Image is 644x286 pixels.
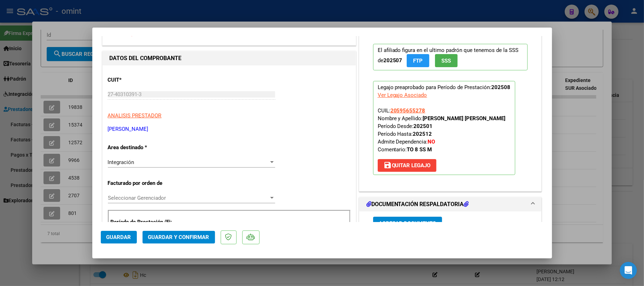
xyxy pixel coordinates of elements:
span: SSS [441,58,451,64]
span: FTP [413,58,423,64]
button: Agregar Documento [373,217,442,230]
p: El afiliado figura en el ultimo padrón que tenemos de la SSS de [373,44,528,70]
p: CUIT [108,76,181,84]
mat-icon: save [383,161,392,169]
strong: 202501 [414,123,433,129]
button: Guardar y Confirmar [143,231,215,244]
button: SSS [435,54,458,67]
span: Integración [108,159,134,165]
div: Open Intercom Messenger [620,262,637,279]
button: Guardar [101,231,137,244]
strong: 202507 [383,57,402,64]
span: CUIL: Nombre y Apellido: Período Desde: Período Hasta: Admite Dependencia: [378,107,506,153]
div: Ver Legajo Asociado [378,91,427,99]
button: Quitar Legajo [378,159,436,172]
span: Guardar [106,234,131,240]
span: 20595655278 [390,107,425,114]
strong: 202512 [413,131,432,137]
strong: TO 8 SS M [407,146,432,153]
p: Area destinado * [108,144,181,152]
div: PREAPROBACIÓN PARA INTEGRACION [359,33,542,191]
p: [PERSON_NAME] [108,125,350,133]
p: Período de Prestación (Ej: 202505 para Mayo 2025) [111,218,182,234]
span: Comentario: [378,146,432,153]
strong: [PERSON_NAME] [PERSON_NAME] [423,115,506,122]
span: ANALISIS PRESTADOR [108,112,162,119]
p: Facturado por orden de [108,179,181,187]
strong: DATOS DEL COMPROBANTE [110,55,182,62]
h1: DOCUMENTACIÓN RESPALDATORIA [366,200,469,209]
span: Seleccionar Gerenciador [108,195,269,201]
span: Guardar y Confirmar [148,234,209,240]
strong: 202508 [492,84,511,91]
span: Quitar Legajo [383,162,431,169]
span: Agregar Documento [379,220,436,227]
mat-expansion-panel-header: DOCUMENTACIÓN RESPALDATORIA [359,197,542,211]
p: Legajo preaprobado para Período de Prestación: [373,81,515,175]
button: FTP [407,54,429,67]
span: Recibida. En proceso de confirmacion/aceptac por la OS. [129,30,270,36]
strong: NO [428,139,435,145]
